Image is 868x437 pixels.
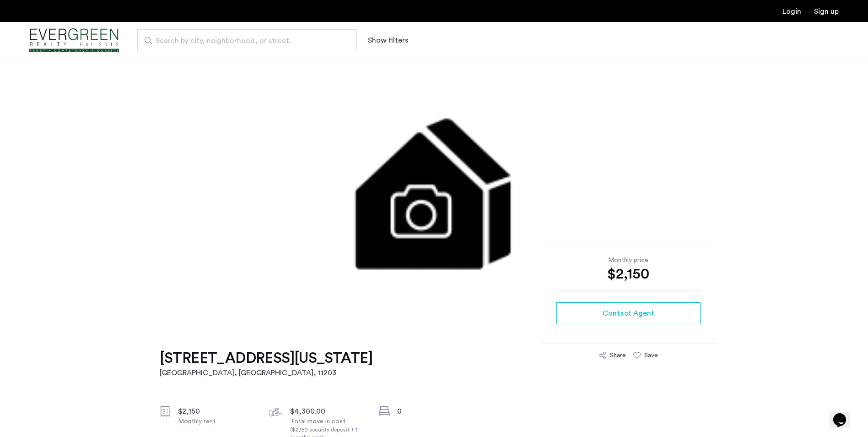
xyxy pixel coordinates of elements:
[397,406,474,417] div: 0
[814,8,839,15] a: Registration
[29,23,119,58] img: logo
[156,35,331,46] span: Search by city, neighborhood, or street.
[156,52,712,327] img: 3.gif
[137,29,357,51] input: Apartment Search
[178,417,255,426] div: Monthly rent
[782,8,801,15] a: Login
[160,367,372,378] h2: [GEOGRAPHIC_DATA], [GEOGRAPHIC_DATA] , 11203
[290,406,367,417] div: $4,300.00
[556,256,701,265] div: Monthly price
[556,265,701,283] div: $2,150
[556,302,701,324] button: button
[368,35,408,46] button: Show or hide filters
[603,308,654,319] span: Contact Agent
[178,406,255,417] div: $2,150
[610,351,626,360] div: Share
[160,349,372,367] h1: [STREET_ADDRESS][US_STATE]
[29,23,119,58] a: Cazamio Logo
[644,351,658,360] div: Save
[160,349,372,378] a: [STREET_ADDRESS][US_STATE][GEOGRAPHIC_DATA], [GEOGRAPHIC_DATA], 11203
[830,400,859,428] iframe: chat widget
